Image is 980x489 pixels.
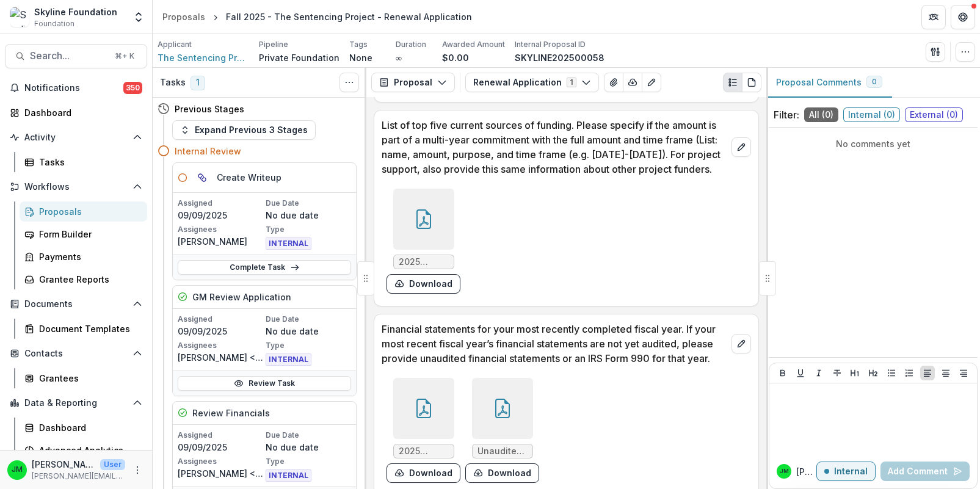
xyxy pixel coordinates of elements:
p: Assigned [178,314,263,325]
div: Advanced Analytics [39,444,137,457]
span: INTERNAL [266,469,311,482]
p: Duration [396,39,426,50]
p: Type [266,224,351,235]
button: Plaintext view [723,73,742,92]
div: Tasks [39,156,137,168]
span: INTERNAL [266,353,311,366]
button: download-form-response [465,463,539,483]
button: Edit as form [642,73,661,92]
a: Dashboard [20,418,147,438]
button: Italicize [811,366,826,380]
button: Add Comment [880,462,970,481]
p: 09/09/2025 [178,441,263,454]
p: [PERSON_NAME][EMAIL_ADDRESS][DOMAIN_NAME] [32,471,125,482]
span: Internal ( 0 ) [843,107,900,122]
span: The Sentencing Project [158,51,249,64]
button: Strike [830,366,844,380]
p: 09/09/2025 [178,325,263,338]
div: Fall 2025 - The Sentencing Project - Renewal Application [226,10,472,23]
p: No due date [266,209,351,222]
div: Proposals [162,10,205,23]
p: Filter: [774,107,799,122]
p: Internal [834,466,868,477]
button: download-form-response [387,274,460,294]
a: Dashboard [5,103,147,123]
button: Expand Previous 3 Stages [172,120,316,140]
p: [PERSON_NAME] [32,458,95,471]
p: [PERSON_NAME] <[PERSON_NAME][EMAIL_ADDRESS][DOMAIN_NAME]> [178,467,263,480]
p: [PERSON_NAME] [178,235,263,248]
div: Dashboard [24,106,137,119]
a: Proposals [20,201,147,222]
button: Open Documents [5,294,147,314]
button: PDF view [742,73,761,92]
h4: Internal Review [175,145,241,158]
button: Toggle View Cancelled Tasks [339,73,359,92]
div: Skyline Foundation [34,5,117,18]
div: Proposals [39,205,137,218]
span: Activity [24,132,128,143]
p: Assigned [178,430,263,441]
p: Applicant [158,39,192,50]
p: Tags [349,39,368,50]
p: $0.00 [442,51,469,64]
h5: Review Financials [192,407,270,419]
p: SKYLINE202500058 [515,51,604,64]
p: Awarded Amount [442,39,505,50]
p: None [349,51,372,64]
h5: GM Review Application [192,291,291,303]
a: Review Task [178,376,351,391]
button: View dependent tasks [192,168,212,187]
a: Advanced Analytics [20,440,147,460]
p: Due Date [266,198,351,209]
h3: Tasks [160,78,186,88]
p: Internal Proposal ID [515,39,586,50]
p: Assignees [178,340,263,351]
div: Jenny Montoya [780,468,789,474]
button: Open Workflows [5,177,147,197]
div: Jenny Montoya [12,466,23,474]
p: No comments yet [774,137,973,150]
span: Documents [24,299,128,310]
button: Proposal [371,73,455,92]
a: Proposals [158,8,210,26]
button: Heading 1 [848,366,862,380]
span: Notifications [24,83,123,93]
button: Open Activity [5,128,147,147]
p: Due Date [266,314,351,325]
span: Data & Reporting [24,398,128,408]
a: Tasks [20,152,147,172]
span: INTERNAL [266,237,311,250]
button: Open entity switcher [130,5,147,29]
p: Assigned [178,198,263,209]
p: ∞ [396,51,402,64]
p: Assignees [178,224,263,235]
a: Payments [20,247,147,267]
p: Pipeline [259,39,288,50]
div: Form Builder [39,228,137,241]
p: List of top five current sources of funding. Please specify if the amount is part of a multi-year... [382,118,727,176]
p: User [100,459,125,470]
button: View Attached Files [604,73,623,92]
div: Payments [39,250,137,263]
a: Complete Task [178,260,351,275]
p: [PERSON_NAME] <[PERSON_NAME][EMAIL_ADDRESS][DOMAIN_NAME]> [178,351,263,364]
div: Dashboard [39,421,137,434]
span: 0 [872,78,877,86]
span: Unaudited Financial Statements as of [DATE].pdf [477,446,528,457]
button: edit [731,137,751,157]
span: Foundation [34,18,74,29]
button: Align Left [920,366,935,380]
button: Open Data & Reporting [5,393,147,413]
p: Type [266,456,351,467]
button: Open Contacts [5,344,147,363]
span: Search... [30,50,107,62]
div: Document Templates [39,322,137,335]
button: More [130,463,145,477]
button: download-form-response [387,463,460,483]
span: 2025 Skyline Financial - 2024 and 2025 Budgets.pdf [399,446,449,457]
button: Internal [816,462,876,481]
button: Proposal Comments [766,68,892,98]
h4: Previous Stages [175,103,244,115]
button: Search... [5,44,147,68]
